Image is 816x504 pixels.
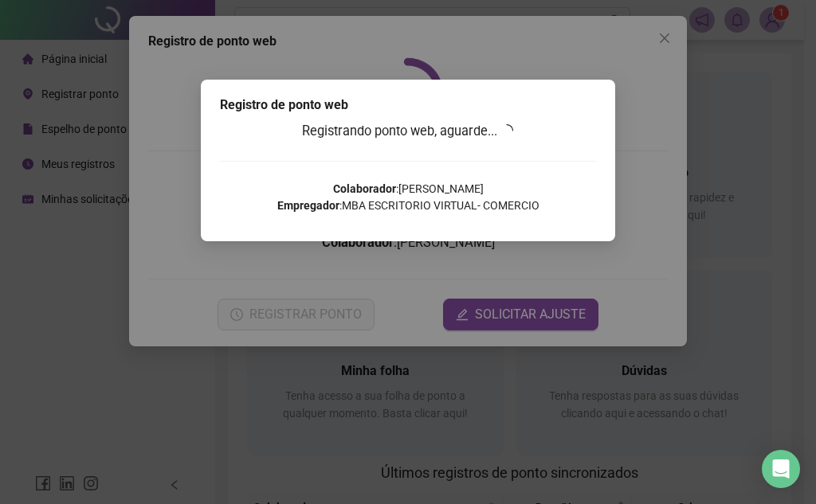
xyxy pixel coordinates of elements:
h3: Registrando ponto web, aguarde... [220,121,596,142]
strong: Empregador [277,199,339,212]
p: : [PERSON_NAME] : MBA ESCRITORIO VIRTUAL- COMERCIO [220,181,596,214]
span: loading [500,124,513,137]
div: Registro de ponto web [220,96,596,115]
div: Open Intercom Messenger [762,450,800,488]
strong: Colaborador [333,182,396,195]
